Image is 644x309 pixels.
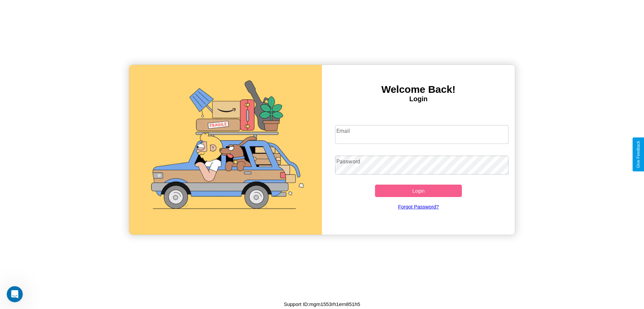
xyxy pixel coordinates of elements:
h3: Welcome Back! [322,84,515,95]
iframe: Intercom live chat [7,286,23,302]
h4: Login [322,95,515,103]
p: Support ID: mgm1553rh1ern851h5 [284,300,360,309]
a: Forgot Password? [332,197,505,216]
img: gif [129,65,322,235]
button: Login [375,185,462,197]
div: Give Feedback [636,141,641,168]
